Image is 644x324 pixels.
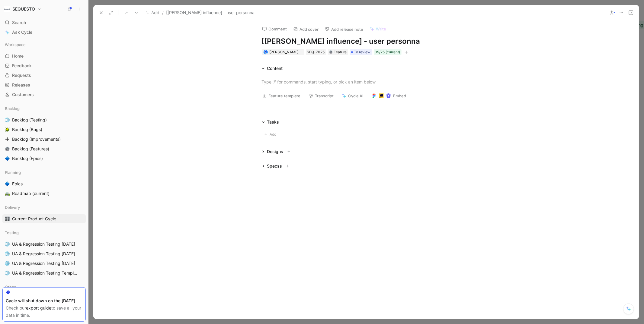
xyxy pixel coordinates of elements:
[306,92,337,100] button: Transcript
[2,28,86,37] a: Ask Cycle
[290,25,322,33] button: Add cover
[5,169,21,175] span: Planning
[2,228,86,278] div: Testing🌐UA & Regression Testing [DATE]🌐UA & Regression Testing [DATE]🌐UA & Regression Testing [DA...
[2,269,86,278] a: 🌐UA & Regression Testing Template
[376,26,386,32] span: Write
[2,203,86,223] div: Delivery🎛️Current Product Cycle
[5,137,10,142] img: ➕
[339,92,367,100] button: Cycle AI
[5,191,10,196] img: 🛣️
[12,19,26,26] span: Search
[2,80,86,90] a: Releases
[162,9,164,16] span: /
[5,42,26,48] span: Workspace
[267,118,279,126] div: Tasks
[259,162,294,170] div: Specss
[267,65,283,72] div: Content
[12,146,49,152] span: Backlog (Features)
[259,118,282,126] div: Tasks
[4,250,11,257] button: 🌐
[264,51,267,54] img: avatar
[5,105,20,112] span: Backlog
[2,259,86,268] a: 🌐UA & Regression Testing [DATE]
[354,49,371,55] span: To review
[12,136,61,142] span: Backlog (Improvements)
[2,154,86,163] a: 🔷Backlog (Epics)
[12,241,75,247] span: UA & Regression Testing [DATE]
[2,104,86,113] div: Backlog
[4,269,11,277] button: 🌐
[367,25,389,33] button: Write
[12,190,50,197] span: Roadmap (current)
[6,304,82,319] div: Check our to save all your data in time.
[307,49,325,55] div: SEQ-7025
[12,82,30,88] span: Releases
[2,282,86,291] div: Other
[259,92,303,100] button: Feature template
[4,136,11,143] button: ➕
[12,6,35,12] h1: SEQUESTO
[4,190,11,197] button: 🛣️
[270,131,278,137] span: Add
[12,29,32,36] span: Ask Cycle
[262,36,471,46] h1: [[PERSON_NAME] influence] - user personna
[5,127,10,132] img: 🪲
[259,148,295,155] div: Designs
[4,260,11,267] button: 🌐
[2,18,86,27] div: Search
[5,216,10,221] img: 🎛️
[26,305,51,310] a: export guide
[267,162,282,170] div: Specss
[5,204,20,210] span: Delivery
[2,168,86,198] div: Planning🔷Epics🛣️Roadmap (current)
[5,118,10,122] img: 🌐
[2,104,86,163] div: Backlog🌐Backlog (Testing)🪲Backlog (Bugs)➕Backlog (Improvements)⚙️Backlog (Features)🔷Backlog (Epics)
[369,92,409,100] button: Embed
[12,72,31,78] span: Requests
[5,242,10,247] img: 🌐
[329,49,347,55] div: Feature
[5,261,10,266] img: 🌐
[2,179,86,188] a: 🔷Epics
[2,203,86,212] div: Delivery
[4,180,11,187] button: 🔷
[4,155,11,162] button: 🔷
[12,92,34,98] span: Customers
[375,49,400,55] div: 09/25 (current)
[270,50,321,54] span: [PERSON_NAME] t'Serstevens
[2,135,86,144] a: ➕Backlog (Improvements)
[12,181,23,187] span: Epics
[4,241,11,248] button: 🌐
[12,216,56,222] span: Current Product Cycle
[2,168,86,177] div: Planning
[267,148,284,155] div: Designs
[2,5,43,13] button: SEQUESTOSEQUESTO
[12,53,24,59] span: Home
[6,297,82,304] div: Cycle will shut down on the [DATE].
[2,115,86,124] a: 🌐Backlog (Testing)
[4,6,10,12] img: SEQUESTO
[2,40,86,49] div: Workspace
[2,125,86,134] a: 🪲Backlog (Bugs)
[2,90,86,99] a: Customers
[4,215,11,222] button: 🎛️
[2,61,86,70] a: Feedback
[259,65,285,72] div: Content
[2,144,86,153] a: ⚙️Backlog (Features)
[144,9,161,16] button: Add
[328,49,348,55] div: ⚙️Feature
[322,25,366,33] button: Add release note
[329,50,333,54] img: ⚙️
[259,25,290,33] button: Comment
[2,52,86,61] a: Home
[2,189,86,198] a: 🛣️Roadmap (current)
[12,156,43,162] span: Backlog (Epics)
[5,230,19,236] span: Testing
[4,145,11,153] button: ⚙️
[2,71,86,80] a: Requests
[12,117,47,123] span: Backlog (Testing)
[12,251,75,257] span: UA & Regression Testing [DATE]
[166,9,255,16] span: [[PERSON_NAME] influence] - user personna
[262,131,281,138] button: Add
[12,270,78,276] span: UA & Regression Testing Template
